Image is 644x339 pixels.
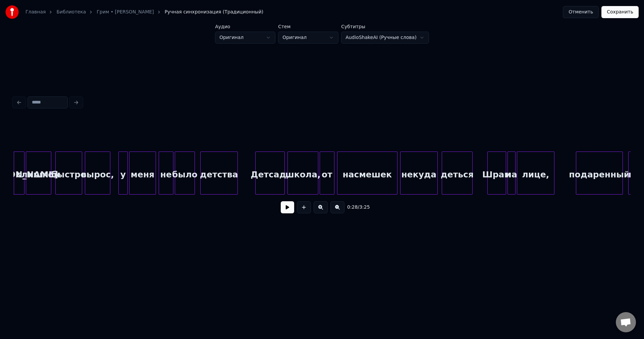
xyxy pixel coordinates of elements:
[5,5,19,19] img: youka
[347,204,363,211] div: /
[347,204,358,211] span: 0:28
[341,24,429,29] label: Субтитры
[601,6,639,18] button: Сохранить
[97,9,154,15] a: Грим • [PERSON_NAME]
[165,9,263,15] span: Ручная синхронизация (Традиционный)
[278,24,338,29] label: Стем
[359,204,370,211] span: 3:25
[215,24,275,29] label: Аудио
[616,312,636,332] div: Відкритий чат
[56,9,86,15] a: Библиотека
[25,9,46,15] a: Главная
[25,9,263,15] nav: breadcrumb
[563,6,599,18] button: Отменить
